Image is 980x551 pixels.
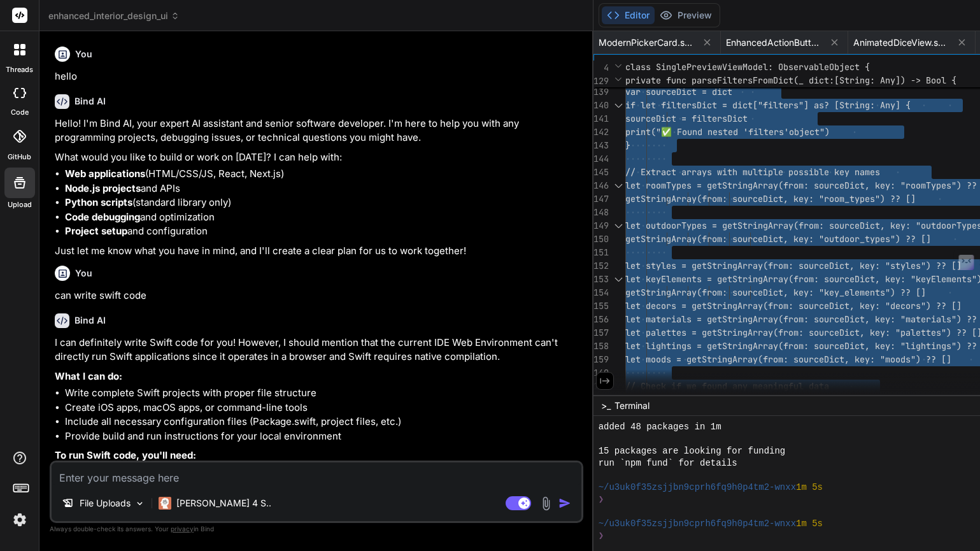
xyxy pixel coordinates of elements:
div: 147 [593,192,609,206]
li: (standard library only) [65,196,581,210]
div: 154 [593,286,609,299]
span: String: Any] { [839,99,911,111]
p: Hello! I'm Bind AI, your expert AI assistant and senior software developer. I'm here to help you ... [55,117,581,145]
li: and optimization [65,210,581,225]
span: if let filtersDict = dict["filters"] as? [ [625,99,839,111]
span: ~/u3uk0f35zsjjbn9cprh6fq9h0p4tm2-wnxx [599,518,796,530]
span: enhanced_interior_design_ui [48,10,180,22]
p: Always double-check its answers. Your in Bind [50,523,583,535]
h6: You [75,267,92,280]
span: class SinglePreviewViewModel: ObservableObject { [625,61,870,73]
span: let keyElements = getStringArray(from: sou [625,273,839,285]
span: ceDict, key: "key_elements") ?? [] [753,287,926,298]
div: 144 [593,152,609,166]
strong: Python scripts [65,196,132,208]
div: 145 [593,166,609,179]
div: Click to collapse the range. [610,273,627,286]
label: threads [6,64,33,75]
img: Claude 4 Sonnet [159,497,171,510]
div: 142 [593,125,609,139]
span: getStringArray(from: sou [625,233,748,245]
span: getStringArray(from: sour [625,287,753,298]
span: ~/u3uk0f35zsjjbn9cprh6fq9h0p4tm2-wnxx [599,482,796,494]
span: getStringArray(from: source [625,193,763,204]
label: Upload [8,199,32,210]
strong: Code debugging [65,211,140,223]
div: 139 [593,85,609,99]
span: 4 [593,61,609,75]
span: ❯ [599,530,604,542]
div: 152 [593,259,609,273]
span: privacy [171,525,194,533]
span: ModernPickerCard.swift [599,36,694,49]
button: Editor [602,6,655,24]
div: Click to collapse the range. [610,179,627,192]
div: Click to collapse the range. [610,99,627,112]
p: Just let me know what you have in mind, and I'll create a clear plan for us to work together! [55,244,581,259]
span: let outdoorTypes = getStringArray(from: so [625,220,839,231]
span: 129 [593,75,609,88]
p: [PERSON_NAME] 4 S.. [176,497,271,510]
span: eDict, key: "roomTypes") ?? [839,180,977,191]
span: ct, key: "decors") ?? [] [839,300,962,311]
div: 148 [593,206,609,219]
li: Write complete Swift projects with proper file structure [65,386,581,401]
li: and configuration [65,224,581,239]
span: let moods = getStringArray(from: sourceDic [625,354,839,365]
span: t, key: "moods") ?? [] [839,354,951,365]
div: Click to collapse the range. [610,219,627,233]
div: 159 [593,353,609,366]
div: 141 [593,112,609,125]
h6: You [75,48,92,61]
div: 140 [593,99,609,112]
span: private func parseFiltersFromDict(_ dict: [625,75,834,86]
span: ct, key: "styles") ?? [] [839,260,962,271]
strong: Project setup [65,225,127,237]
span: run `npm fund` for details [599,457,737,469]
span: let roomTypes = getStringArray(from: sourc [625,180,839,191]
button: Preview [655,6,717,24]
span: Dict, key: "room_types") ?? [] [763,193,916,204]
div: 158 [593,340,609,353]
div: 160 [593,366,609,380]
span: 1m 5s [796,518,823,530]
span: ❯ [599,494,604,506]
div: 151 [593,246,609,259]
h6: Bind AI [75,314,106,327]
p: File Uploads [80,497,131,510]
p: hello [55,69,581,84]
strong: Web applications [65,168,145,180]
p: What would you like to build or work on [DATE]? I can help with: [55,150,581,165]
span: AnimatedDiceView.swift [853,36,949,49]
strong: To run Swift code, you'll need: [55,449,196,461]
label: code [11,107,29,118]
div: 156 [593,313,609,326]
span: var sourceDict = dict [625,86,732,97]
li: and APIs [65,182,581,196]
li: Create iOS apps, macOS apps, or command-line tools [65,401,581,415]
span: // Extract arrays with multiple possible k [625,166,839,178]
div: 146 [593,179,609,192]
span: added 48 packages in 1m [599,421,721,433]
div: 149 [593,219,609,233]
span: let palettes = getStringArray(from: source [625,327,839,338]
span: sourceDict = filtersDict [625,113,748,124]
h6: Bind AI [75,95,106,108]
span: >_ [601,399,611,412]
span: let styles = getStringArray(from: sourceDi [625,260,839,271]
div: 143 [593,139,609,152]
img: icon [558,497,571,510]
span: } [625,140,630,151]
span: object") [789,126,830,138]
span: let materials = getStringArray(from: sourc [625,313,839,325]
div: 157 [593,326,609,340]
p: can write swift code [55,289,581,303]
div: 150 [593,233,609,246]
li: Include all necessary configuration files (Package.swift, project files, etc.) [65,415,581,429]
span: rceDict, key: "outdoor_types") ?? [] [748,233,931,245]
p: I can definitely write Swift code for you! However, I should mention that the current IDE Web Env... [55,336,581,364]
img: attachment [539,496,553,511]
label: GitHub [8,152,31,162]
span: ey names [839,166,880,178]
span: let decors = getStringArray(from: sourceDi [625,300,839,311]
